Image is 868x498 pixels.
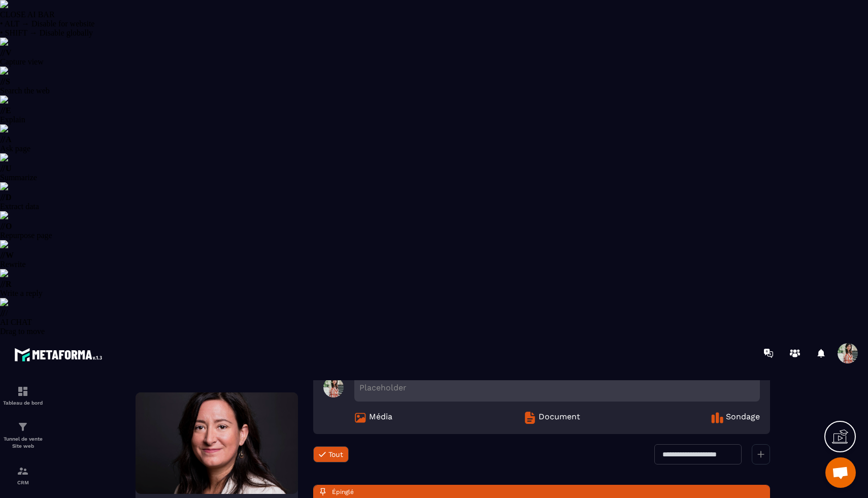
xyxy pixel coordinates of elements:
[17,385,29,397] img: formation
[726,412,760,424] span: Sondage
[17,465,29,477] img: formation
[328,450,343,458] span: Tout
[17,421,29,433] img: formation
[369,412,392,424] span: Média
[14,345,106,364] img: logo
[539,412,580,424] span: Document
[825,457,856,488] div: Ouvrir le chat
[136,392,298,494] img: Community background
[3,413,43,457] a: formationformationTunnel de vente Site web
[3,480,43,485] p: CRM
[3,400,43,406] p: Tableau de bord
[354,373,760,402] div: Placeholder
[3,378,43,413] a: formationformationTableau de bord
[3,436,43,450] p: Tunnel de vente Site web
[3,457,43,493] a: formationformationCRM
[332,488,354,495] span: Épinglé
